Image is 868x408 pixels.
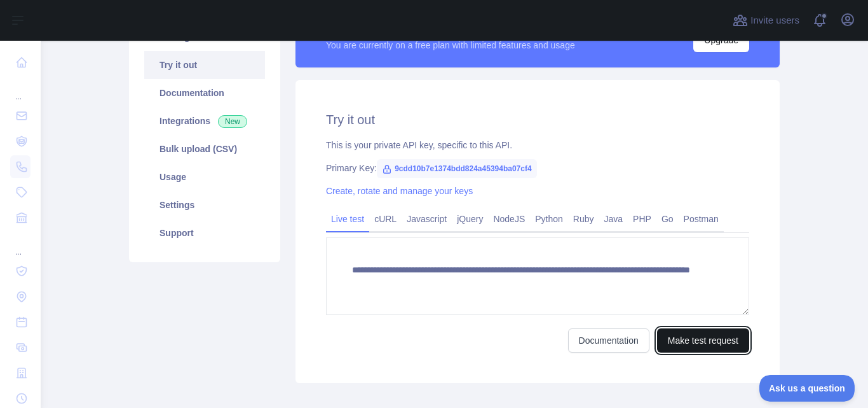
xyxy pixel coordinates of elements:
a: cURL [369,209,402,229]
h2: Try it out [326,111,749,129]
span: New [218,115,247,128]
a: Java [599,209,628,229]
div: ... [10,76,31,102]
a: Settings [144,191,265,219]
a: Documentation [144,79,265,107]
div: Primary Key: [326,162,749,174]
a: Integrations New [144,107,265,135]
button: Make test request [657,328,749,353]
div: You are currently on a free plan with limited features and usage [326,39,575,52]
button: Invite users [730,10,802,31]
a: Javascript [402,209,452,229]
a: Usage [144,163,265,191]
a: jQuery [452,209,488,229]
a: PHP [628,209,656,229]
a: Go [656,209,679,229]
a: NodeJS [488,209,530,229]
span: Invite users [750,13,799,28]
a: Support [144,219,265,247]
a: Ruby [568,209,599,229]
a: Postman [679,209,724,229]
a: Bulk upload (CSV) [144,135,265,163]
a: Documentation [568,328,649,353]
div: ... [10,232,31,257]
a: Live test [326,209,369,229]
div: This is your private API key, specific to this API. [326,139,749,151]
iframe: Toggle Customer Support [759,375,855,402]
a: Create, rotate and manage your keys [326,186,473,196]
span: 9cdd10b7e1374bdd824a45394ba07cf4 [377,159,536,178]
a: Try it out [144,51,265,79]
a: Python [530,209,568,229]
